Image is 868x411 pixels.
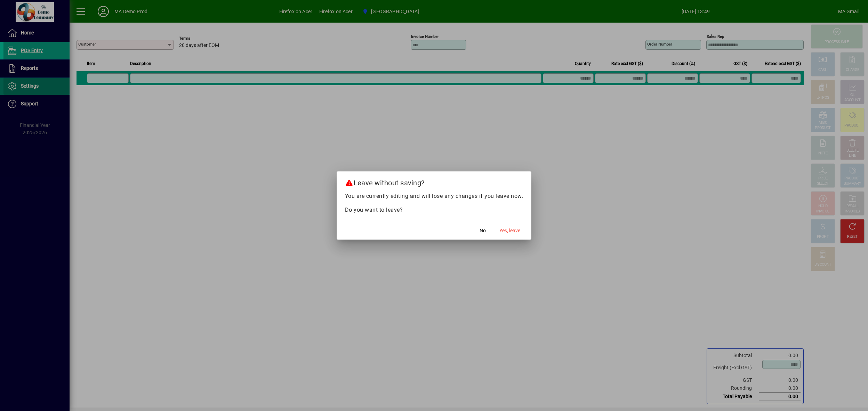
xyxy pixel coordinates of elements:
p: You are currently editing and will lose any changes if you leave now. [345,192,523,200]
button: No [472,224,494,237]
h2: Leave without saving? [337,171,532,192]
button: Yes, leave [497,224,523,237]
p: Do you want to leave? [345,206,523,214]
span: No [480,227,486,234]
span: Yes, leave [499,227,520,234]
